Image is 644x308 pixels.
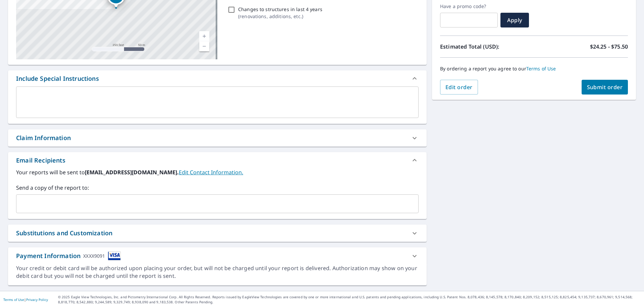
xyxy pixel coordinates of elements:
span: Edit order [445,83,473,91]
p: By ordering a report you agree to our [440,66,628,72]
div: Your credit or debit card will be authorized upon placing your order, but will not be charged unt... [16,264,419,280]
span: Apply [506,16,524,24]
div: Substitutions and Customization [16,229,112,238]
p: © 2025 Eagle View Technologies, Inc. and Pictometry International Corp. All Rights Reserved. Repo... [58,295,641,305]
a: Current Level 17, Zoom In [199,31,209,41]
div: Claim Information [8,129,427,146]
p: Changes to structures in last 4 years [238,6,322,13]
img: cardImage [108,251,121,260]
p: Estimated Total (USD): [440,43,534,51]
label: Have a promo code? [440,3,498,9]
div: Email Recipients [16,156,65,165]
a: EditContactInfo [179,169,243,176]
a: Current Level 17, Zoom Out [199,41,209,51]
label: Send a copy of the report to: [16,184,419,192]
a: Privacy Policy [26,297,48,302]
div: Email Recipients [8,152,427,168]
a: Terms of Use [3,297,24,302]
div: Claim Information [16,133,71,142]
a: Terms of Use [526,65,556,72]
button: Apply [500,13,529,27]
p: $24.25 - $75.50 [590,43,628,51]
p: ( renovations, additions, etc. ) [238,13,322,20]
button: Edit order [440,80,478,95]
span: Submit order [587,83,623,91]
b: [EMAIL_ADDRESS][DOMAIN_NAME]. [85,169,179,176]
div: Payment InformationXXXX9091cardImage [8,247,427,264]
label: Your reports will be sent to [16,168,419,176]
div: Substitutions and Customization [8,225,427,242]
div: Include Special Instructions [16,74,99,83]
div: Include Special Instructions [8,70,427,86]
div: XXXX9091 [83,251,105,260]
button: Submit order [582,80,628,95]
div: Payment Information [16,251,121,260]
p: | [3,298,48,302]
